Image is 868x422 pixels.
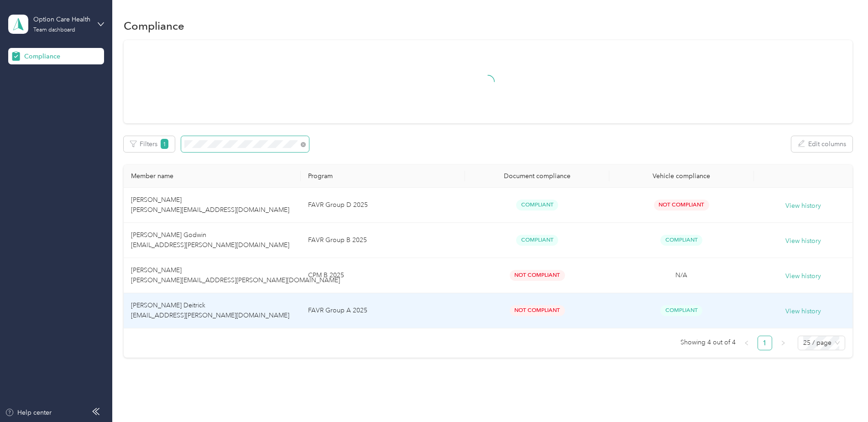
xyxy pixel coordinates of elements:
[776,336,790,350] button: right
[654,200,709,210] span: Not Compliant
[744,340,749,346] span: left
[617,172,746,180] div: Vehicle compliance
[510,270,565,280] span: Not Compliant
[131,301,289,319] span: [PERSON_NAME] Deitrick [EMAIL_ADDRESS][PERSON_NAME][DOMAIN_NAME]
[675,271,687,279] span: N/A
[124,21,184,31] h1: Compliance
[785,271,821,281] button: View history
[301,258,465,293] td: CPM B 2025
[516,200,558,210] span: Compliant
[798,336,845,350] div: Page Size
[785,236,821,246] button: View history
[472,172,602,180] div: Document compliance
[510,305,565,316] span: Not Compliant
[739,336,754,350] button: left
[680,336,736,349] span: Showing 4 out of 4
[516,235,558,245] span: Compliant
[301,293,465,328] td: FAVR Group A 2025
[131,231,289,249] span: [PERSON_NAME] Godwin [EMAIL_ADDRESS][PERSON_NAME][DOMAIN_NAME]
[785,201,821,211] button: View history
[660,305,702,316] span: Compliant
[301,223,465,258] td: FAVR Group B 2025
[131,196,289,214] span: [PERSON_NAME] [PERSON_NAME][EMAIL_ADDRESS][DOMAIN_NAME]
[5,408,52,417] button: Help center
[131,266,340,284] span: [PERSON_NAME] [PERSON_NAME][EMAIL_ADDRESS][PERSON_NAME][DOMAIN_NAME]
[33,27,75,33] div: Team dashboard
[33,15,90,24] div: Option Care Health
[24,52,60,61] span: Compliance
[301,165,465,188] th: Program
[785,306,821,316] button: View history
[739,336,754,350] li: Previous Page
[780,340,786,346] span: right
[758,336,772,350] li: 1
[803,336,840,350] span: 25 / page
[161,139,169,149] span: 1
[301,188,465,223] td: FAVR Group D 2025
[791,136,852,152] button: Edit columns
[660,235,702,245] span: Compliant
[124,136,175,152] button: Filters1
[124,165,301,188] th: Member name
[758,336,772,350] a: 1
[817,371,868,422] iframe: Everlance-gr Chat Button Frame
[776,336,790,350] li: Next Page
